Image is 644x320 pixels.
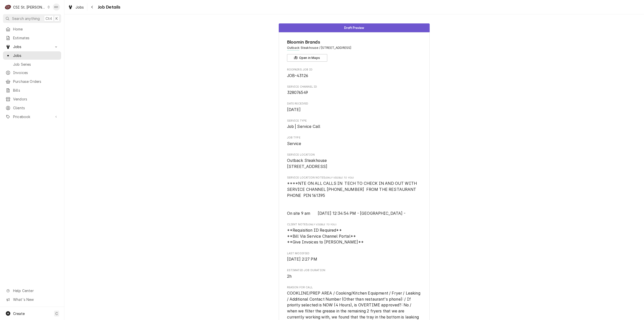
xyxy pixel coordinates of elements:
[287,124,422,130] span: Service Type
[287,90,422,96] span: Service Channel ID
[287,286,422,290] span: Reason For Call
[287,124,320,129] span: Job | Service Call
[3,113,61,121] a: Go to Pricebook
[287,256,422,262] span: Last Modified
[287,252,422,262] div: Last Modified
[325,176,354,179] span: (Only Visible to You)
[287,119,422,123] span: Service Type
[3,95,61,103] a: Vendors
[287,273,422,279] span: Estimated Job Duration
[287,176,422,216] div: [object Object]
[3,86,61,94] a: Bills
[287,141,301,146] span: Service
[287,107,301,112] span: [DATE]
[287,252,422,256] span: Last Modified
[96,4,120,11] span: Job Details
[13,88,59,93] span: Bills
[287,223,422,245] div: [object Object]
[287,181,422,216] span: [object Object]
[287,158,328,169] span: Outback Steakhouse [STREET_ADDRESS]
[3,77,61,86] a: Purchase Orders
[88,3,96,11] button: Navigate back
[287,90,308,95] span: 328076549
[287,119,422,130] div: Service Type
[12,16,40,21] span: Search anything
[287,227,422,245] span: [object Object]
[3,14,61,23] button: Search anythingCtrlK
[53,4,60,11] div: Kelsey Hetlage's Avatar
[287,46,422,50] span: Address
[13,288,58,293] span: Help Center
[66,3,86,11] a: Jobs
[287,73,308,78] span: JOB-43126
[287,158,422,169] span: Service Location
[287,68,422,72] span: Roopairs Job ID
[287,274,292,279] span: 2h
[287,107,422,113] span: Date Received
[13,53,59,58] span: Jobs
[3,60,61,68] a: Job Series
[287,68,422,79] div: Roopairs Job ID
[287,54,327,62] button: Open in Maps
[287,268,422,279] div: Estimated Job Duration
[3,34,61,42] a: Estimates
[3,51,61,60] a: Jobs
[287,153,422,170] div: Service Location
[13,297,58,302] span: What's New
[13,96,59,102] span: Vendors
[287,223,422,227] span: Client Notes
[13,70,59,75] span: Invoices
[287,85,422,96] div: Service Channel ID
[287,85,422,89] span: Service Channel ID
[5,4,12,11] div: C
[13,44,51,49] span: Jobs
[13,105,59,111] span: Clients
[13,114,51,119] span: Pricebook
[3,104,61,112] a: Clients
[3,25,61,33] a: Home
[13,5,46,10] div: CSI St. [PERSON_NAME]
[55,311,58,316] span: C
[13,26,59,32] span: Home
[287,136,422,147] div: Job Type
[13,62,59,67] span: Job Series
[287,73,422,79] span: Roopairs Job ID
[308,223,336,226] span: (Only Visible to You)
[287,136,422,140] span: Job Type
[5,4,12,11] div: CSI St. Louis's Avatar
[287,268,422,272] span: Estimated Job Duration
[287,39,422,62] div: Client Information
[287,39,422,46] span: Name
[3,43,61,51] a: Go to Jobs
[75,5,84,10] span: Jobs
[287,153,422,157] span: Service Location
[279,23,430,32] div: Status
[46,16,52,21] span: Ctrl
[287,141,422,147] span: Job Type
[344,26,364,29] span: Draft Preview
[287,102,422,113] div: Date Received
[287,228,364,244] span: **Requisition ID Required** **Bill Via Service Channel Portal** **Give Invoices to [PERSON_NAME]**
[3,68,61,77] a: Invoices
[287,102,422,106] span: Date Received
[13,311,25,316] span: Create
[13,35,59,41] span: Estimates
[3,287,61,295] a: Go to Help Center
[3,295,61,304] a: Go to What's New
[287,176,422,180] span: Service Location Notes
[56,16,58,21] span: K
[13,79,59,84] span: Purchase Orders
[287,257,317,262] span: [DATE] 2:27 PM
[287,181,418,216] span: ****NTE ON ALL CALLS IN TECH TO CHECK IN AND OUT WITH SERVICE CHANNEL [PHONE_NUMBER] FROM THE RES...
[53,4,60,11] div: KH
